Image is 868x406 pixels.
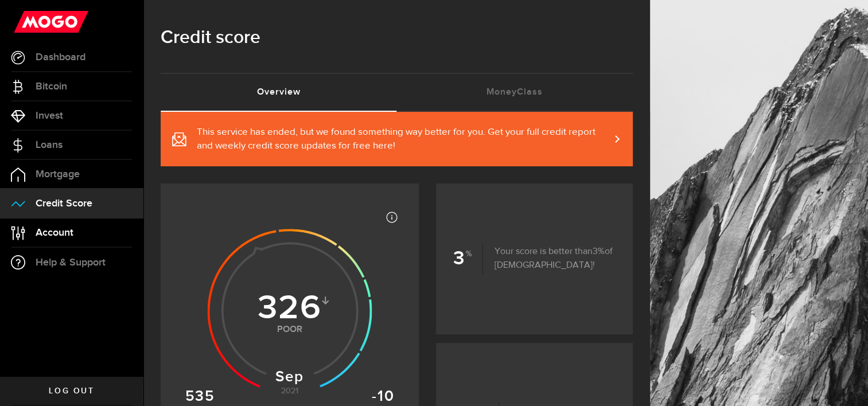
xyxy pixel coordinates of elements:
span: Credit Score [36,198,92,209]
a: Overview [161,74,397,111]
b: 3 [453,243,483,274]
h1: Credit score [161,23,633,53]
span: Dashboard [36,52,85,63]
span: Mortgage [36,169,80,179]
span: This service has ended, but we found something way better for you. Get your full credit report an... [197,126,610,153]
span: 3 [593,247,605,256]
span: Bitcoin [36,81,67,92]
span: Invest [36,111,63,121]
span: Loans [36,140,63,150]
span: Help & Support [36,257,106,268]
a: MoneyClass [397,74,633,111]
p: Your score is better than of [DEMOGRAPHIC_DATA]! [483,245,616,272]
ul: Tabs Navigation [161,73,633,112]
span: Log out [49,387,94,395]
span: Account [36,228,73,238]
a: This service has ended, but we found something way better for you. Get your full credit report an... [161,112,633,166]
button: Open LiveChat chat widget [9,5,44,39]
